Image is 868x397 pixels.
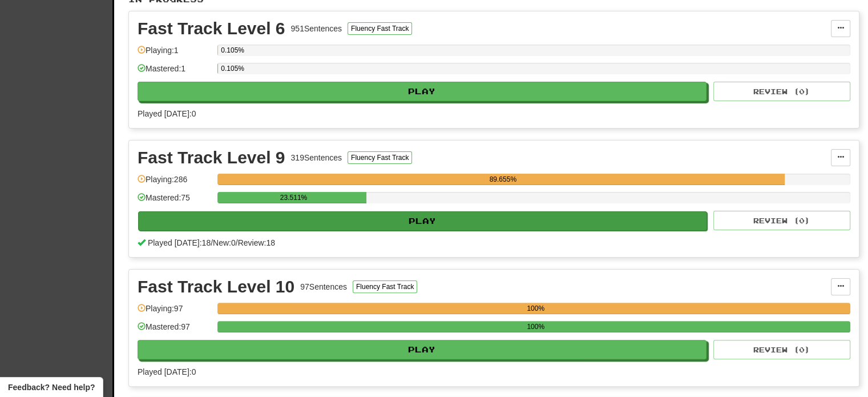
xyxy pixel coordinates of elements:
[348,151,412,164] button: Fluency Fast Track
[713,211,850,230] button: Review (0)
[138,340,706,359] button: Play
[300,281,347,292] div: 97 Sentences
[236,238,238,247] span: /
[138,303,212,322] div: Playing: 97
[238,238,275,247] span: Review: 18
[221,321,850,332] div: 100%
[138,321,212,340] div: Mastered: 97
[8,382,95,393] span: Open feedback widget
[138,45,212,63] div: Playing: 1
[221,192,366,203] div: 23.511%
[291,152,342,163] div: 319 Sentences
[138,211,707,231] button: Play
[138,149,285,166] div: Fast Track Level 9
[348,22,412,35] button: Fluency Fast Track
[138,109,196,118] span: Played [DATE]: 0
[213,238,236,247] span: New: 0
[713,82,850,101] button: Review (0)
[138,367,196,376] span: Played [DATE]: 0
[138,82,706,101] button: Play
[138,20,285,37] div: Fast Track Level 6
[138,278,294,295] div: Fast Track Level 10
[713,340,850,359] button: Review (0)
[221,174,785,185] div: 89.655%
[211,238,213,247] span: /
[148,238,211,247] span: Played [DATE]: 18
[221,303,850,314] div: 100%
[138,174,212,193] div: Playing: 286
[353,280,417,293] button: Fluency Fast Track
[138,63,212,82] div: Mastered: 1
[291,23,342,34] div: 951 Sentences
[138,192,212,211] div: Mastered: 75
